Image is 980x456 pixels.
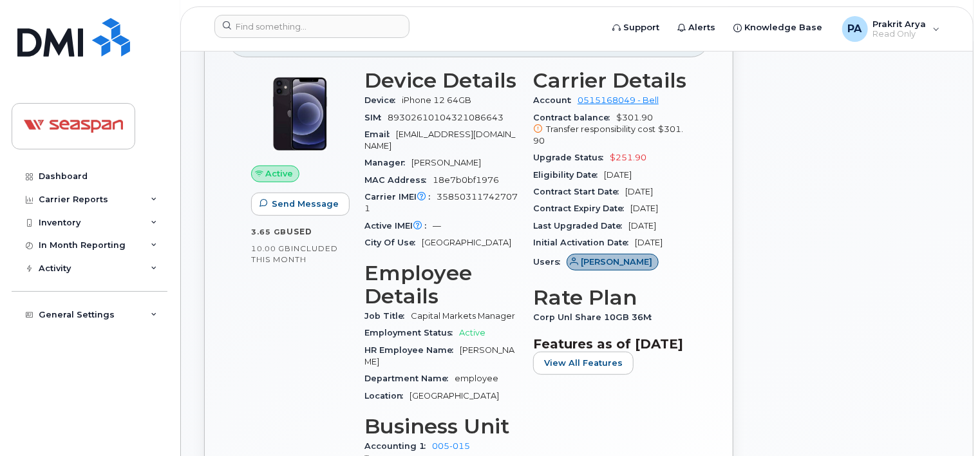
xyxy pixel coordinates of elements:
[364,221,433,231] span: Active IMEI
[848,21,862,37] span: PA
[364,345,460,355] span: HR Employee Name
[364,441,432,451] span: Accounting 1
[364,69,518,92] h3: Device Details
[533,221,628,231] span: Last Upgraded Date
[533,204,630,213] span: Contract Expiry Date
[410,391,499,401] span: [GEOGRAPHIC_DATA]
[533,95,578,105] span: Account
[388,113,504,122] span: 89302610104321086643
[669,15,725,41] a: Alerts
[432,441,470,451] a: 005-015
[251,243,338,265] span: included this month
[364,345,514,366] span: [PERSON_NAME]
[578,95,659,105] a: 0515168049 - Bell
[630,204,658,213] span: [DATE]
[364,175,433,185] span: MAC Address
[364,328,459,337] span: Employment Status
[581,256,653,268] span: [PERSON_NAME]
[402,95,471,105] span: iPhone 12 64GB
[546,124,655,134] span: Transfer responsibility cost
[625,187,653,196] span: [DATE]
[364,129,396,139] span: Email
[544,357,623,369] span: View All Features
[214,15,410,38] input: Find something...
[610,153,646,162] span: $251.90
[364,391,410,401] span: Location
[604,170,632,180] span: [DATE]
[251,193,350,216] button: Send Message
[833,16,949,42] div: Prakrit Arya
[725,15,832,41] a: Knowledge Base
[533,312,658,322] span: Corp Unl Share 10GB 36M
[433,175,499,185] span: 18e7b0bf1976
[533,238,635,247] span: Initial Activation Date
[533,336,686,352] h3: Features as of [DATE]
[689,21,716,34] span: Alerts
[604,15,669,41] a: Support
[455,374,498,383] span: employee
[266,167,294,180] span: Active
[533,153,610,162] span: Upgrade Status
[635,238,663,247] span: [DATE]
[624,21,660,34] span: Support
[533,352,634,375] button: View All Features
[533,113,616,122] span: Contract balance
[364,158,411,167] span: Manager
[364,192,437,202] span: Carrier IMEI
[272,198,339,210] span: Send Message
[533,170,604,180] span: Eligibility Date
[628,221,656,231] span: [DATE]
[364,238,422,247] span: City Of Use
[422,238,511,247] span: [GEOGRAPHIC_DATA]
[459,328,485,337] span: Active
[567,257,659,267] a: [PERSON_NAME]
[251,244,291,253] span: 10.00 GB
[411,311,515,321] span: Capital Markets Manager
[364,113,388,122] span: SIM
[433,221,441,231] span: —
[364,129,515,151] span: [EMAIL_ADDRESS][DOMAIN_NAME]
[745,21,823,34] span: Knowledge Base
[251,227,287,236] span: 3.65 GB
[364,95,402,105] span: Device
[533,257,567,267] span: Users
[533,69,686,92] h3: Carrier Details
[364,415,518,438] h3: Business Unit
[287,227,312,236] span: used
[261,75,339,153] img: iPhone_12.jpg
[873,19,927,29] span: Prakrit Arya
[364,311,411,321] span: Job Title
[533,113,686,147] span: $301.90
[533,187,625,196] span: Contract Start Date
[533,286,686,309] h3: Rate Plan
[364,261,518,308] h3: Employee Details
[411,158,481,167] span: [PERSON_NAME]
[364,374,455,383] span: Department Name
[364,192,518,213] span: 358503117427071
[873,29,927,39] span: Read Only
